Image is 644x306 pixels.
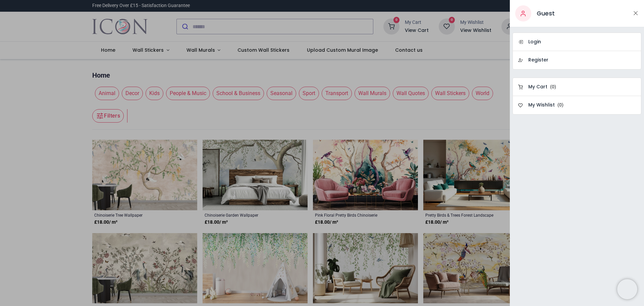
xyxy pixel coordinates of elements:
span: 0 [559,102,562,107]
a: Register [513,51,641,70]
span: ( ) [557,102,563,108]
span: 0 [552,84,554,89]
a: My Wishlist (0) [513,96,641,115]
iframe: Brevo live chat [617,279,637,299]
h6: Login [528,39,541,45]
a: My Cart (0) [513,78,641,96]
h6: My Cart [528,84,547,90]
h5: Guest [537,9,555,18]
h6: Register [528,57,548,63]
button: Close [633,9,639,17]
h6: My Wishlist [528,102,555,108]
span: ( ) [550,84,556,90]
a: Login [513,33,641,51]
